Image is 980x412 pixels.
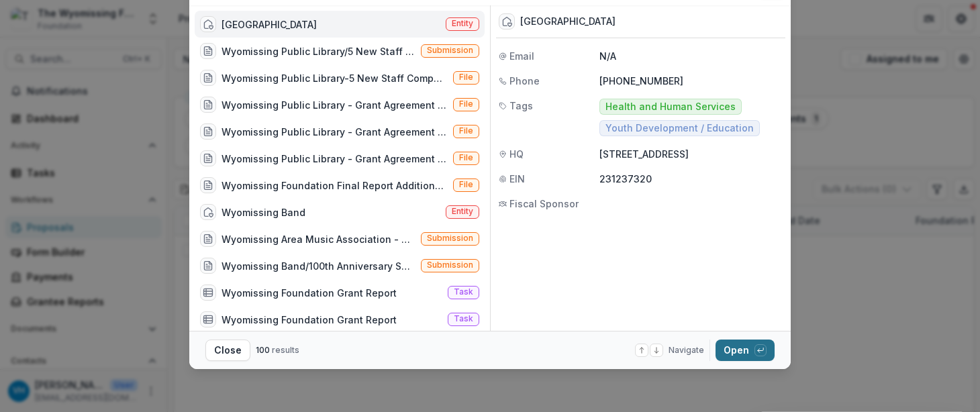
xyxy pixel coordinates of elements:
div: Wyomissing Public Library-5 New Staff Computers.pdf [222,71,448,85]
p: [STREET_ADDRESS] [599,147,783,161]
span: Submission [427,234,473,243]
span: HQ [509,147,524,161]
div: Wyomissing Foundation Grant Report [222,286,397,300]
div: Wyomissing Band/100th Anniversary Sponsorship [222,259,415,273]
div: Wyomissing Public Library - Grant Agreement - [DATE].pdf [222,98,448,112]
div: [GEOGRAPHIC_DATA] [222,17,317,32]
div: Wyomissing Public Library/5 New Staff Computers & Installation [222,44,415,58]
span: Navigate [669,344,704,356]
span: Phone [509,74,540,88]
span: EIN [509,172,525,186]
span: Submission [427,46,473,55]
div: Wyomissing Foundation Final Report Additional Materials.pdf [222,178,448,193]
div: [GEOGRAPHIC_DATA] [520,16,616,28]
span: File [459,72,473,82]
span: 100 [256,345,270,355]
span: Task [454,287,473,297]
span: Youth Development / Education [605,123,754,134]
span: File [459,180,473,189]
p: 231237320 [599,172,783,186]
span: Tags [509,99,533,113]
p: [PHONE_NUMBER] [599,74,783,88]
div: Wyomissing Area Music Association - 2024 - Letter of Intent [222,232,415,246]
span: File [459,126,473,136]
div: Wyomissing Public Library - Grant Agreement - [DATE] - Signed.pdf [222,125,448,139]
div: Wyomissing Public Library - Grant Agreement - [DATE] - Signed - Signed.pdf [222,152,448,166]
span: File [459,153,473,162]
button: Close [205,340,250,361]
button: Open [716,340,775,361]
span: results [272,345,299,355]
span: Submission [427,260,473,270]
span: File [459,99,473,109]
span: Health and Human Services [605,101,736,113]
p: N/A [599,49,783,63]
span: Email [509,49,534,63]
span: Fiscal Sponsor [509,197,579,211]
span: Entity [452,207,473,216]
span: Entity [452,19,473,28]
div: Wyomissing Band [222,205,305,219]
div: Wyomissing Foundation Grant Report [222,313,397,327]
span: Task [454,314,473,323]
